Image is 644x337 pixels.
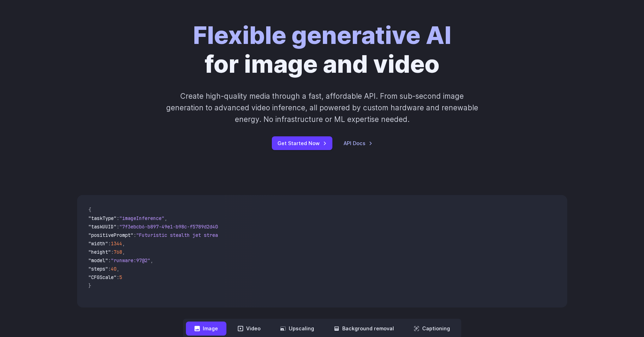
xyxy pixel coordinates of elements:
[108,266,111,272] span: :
[186,322,226,335] button: Image
[272,322,323,335] button: Upscaling
[108,257,111,264] span: :
[117,274,119,280] span: :
[150,257,153,264] span: ,
[119,223,226,230] span: "7f3ebcb6-b897-49e1-b98c-f5789d2d40d7"
[325,322,402,335] button: Background removal
[88,274,117,280] span: "CFGScale"
[133,232,136,238] span: :
[119,274,122,280] span: 5
[272,136,332,150] a: Get Started Now
[88,215,117,221] span: "taskType"
[165,90,479,125] p: Create high-quality media through a fast, affordable API. From sub-second image generation to adv...
[193,21,451,50] strong: Flexible generative AI
[111,257,150,264] span: "runware:97@2"
[88,240,108,247] span: "width"
[405,322,458,335] button: Captioning
[88,223,117,230] span: "taskUUID"
[229,322,269,335] button: Video
[122,240,125,247] span: ,
[117,266,119,272] span: ,
[117,223,119,230] span: :
[111,240,122,247] span: 1344
[344,139,373,147] a: API Docs
[88,232,133,238] span: "positivePrompt"
[88,207,91,213] span: {
[111,266,117,272] span: 40
[88,283,91,289] span: }
[108,240,111,247] span: :
[119,215,164,221] span: "imageInference"
[122,249,125,255] span: ,
[193,21,451,79] h1: for image and video
[111,249,114,255] span: :
[117,215,119,221] span: :
[88,266,108,272] span: "steps"
[88,257,108,264] span: "model"
[164,215,167,221] span: ,
[114,249,122,255] span: 768
[88,249,111,255] span: "height"
[136,232,393,238] span: "Futuristic stealth jet streaking through a neon-lit cityscape with glowing purple exhaust"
